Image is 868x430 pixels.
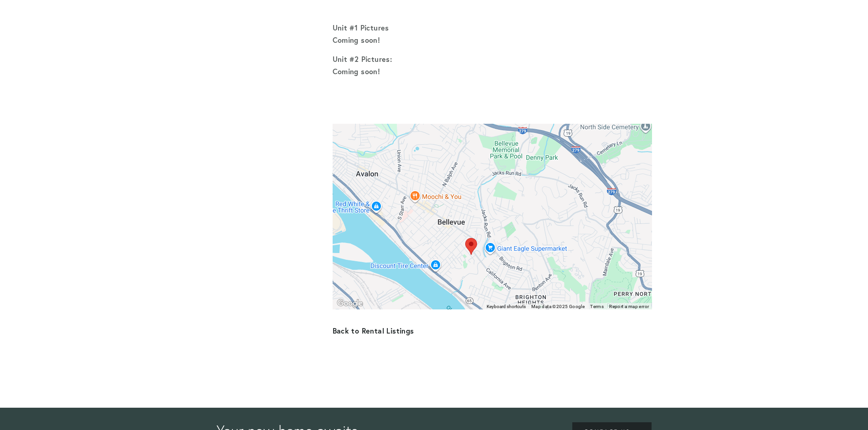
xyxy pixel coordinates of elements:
[333,23,389,45] strong: Unit #1 Pictures Coming soon!
[335,298,365,309] img: Google
[333,326,414,335] a: Back to Rental Listings
[335,298,365,309] a: Open this area in Google Maps (opens a new window)
[590,304,604,309] a: Terms
[465,238,477,255] div: 133 Watkins Avenue Pittsburgh, PA, 15202, United States
[531,304,585,309] span: Map data ©2025 Google
[609,304,649,309] a: Report a map error
[333,54,392,76] strong: Unit #2 Pictures: Coming soon!
[333,326,414,335] strong: Back to Rental Listings
[487,304,526,310] button: Keyboard shortcuts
